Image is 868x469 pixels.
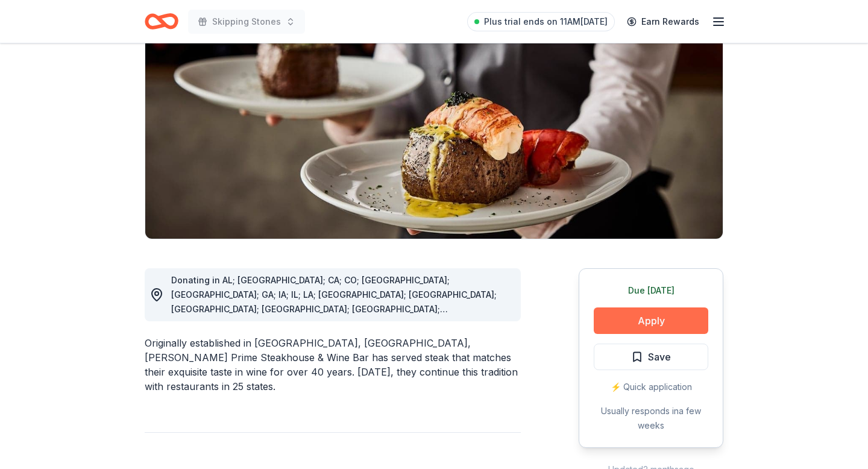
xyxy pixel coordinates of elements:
[484,14,608,29] span: Plus trial ends on 11AM[DATE]
[212,14,281,29] span: Skipping Stones
[467,12,615,31] a: Plus trial ends on 11AM[DATE]
[145,7,178,36] a: Home
[594,380,708,394] div: ⚡️ Quick application
[594,404,708,433] div: Usually responds in a few weeks
[171,275,497,357] span: Donating in AL; [GEOGRAPHIC_DATA]; CA; CO; [GEOGRAPHIC_DATA]; [GEOGRAPHIC_DATA]; GA; IA; IL; LA; ...
[594,344,708,370] button: Save
[594,283,708,298] div: Due [DATE]
[648,349,671,365] span: Save
[145,336,521,394] div: Originally established in [GEOGRAPHIC_DATA], [GEOGRAPHIC_DATA], [PERSON_NAME] Prime Steakhouse & ...
[594,307,708,334] button: Apply
[188,10,305,34] button: Skipping Stones
[145,8,723,239] img: Image for Fleming's
[620,11,706,33] a: Earn Rewards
